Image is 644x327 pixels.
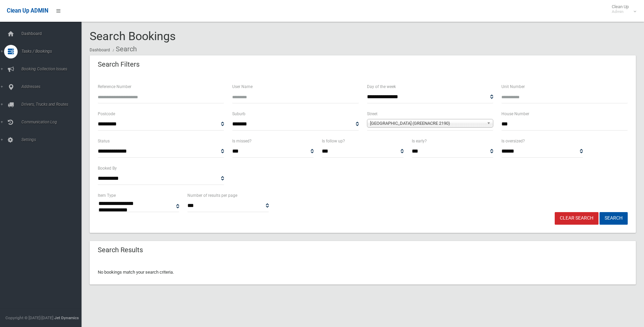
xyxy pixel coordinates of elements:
label: Number of results per page [187,192,237,199]
div: No bookings match your search criteria. [90,260,636,285]
span: Tasks / Bookings [19,49,87,54]
button: Search [600,212,628,225]
li: Search [111,43,137,55]
label: Is follow up? [322,137,345,145]
span: Copyright © [DATE]-[DATE] [5,315,53,320]
span: Booking Collection Issues [19,67,87,71]
label: Item Type [98,192,116,199]
label: Suburb [232,110,245,118]
header: Search Filters [90,58,148,71]
span: Addresses [19,84,87,89]
span: Clean Up [608,4,636,14]
header: Search Results [90,243,151,257]
label: Street [367,110,378,118]
label: Is early? [412,137,427,145]
label: Is oversized? [501,137,525,145]
label: User Name [232,83,253,90]
span: Dashboard [19,31,87,36]
label: Booked By [98,165,117,172]
label: Postcode [98,110,115,118]
span: [GEOGRAPHIC_DATA] (GREENACRE 2190) [370,119,484,127]
span: Settings [19,137,87,142]
small: Admin [612,9,629,14]
span: Search Bookings [90,29,176,43]
label: Unit Number [501,83,525,90]
span: Communication Log [19,120,87,124]
a: Dashboard [90,48,110,52]
label: Is missed? [232,137,252,145]
span: Drivers, Trucks and Routes [19,102,87,107]
strong: Jet Dynamics [54,315,79,320]
span: Clean Up ADMIN [7,7,48,14]
label: House Number [501,110,529,118]
label: Day of the week [367,83,396,90]
a: Clear Search [555,212,599,225]
label: Status [98,137,110,145]
label: Reference Number [98,83,131,90]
